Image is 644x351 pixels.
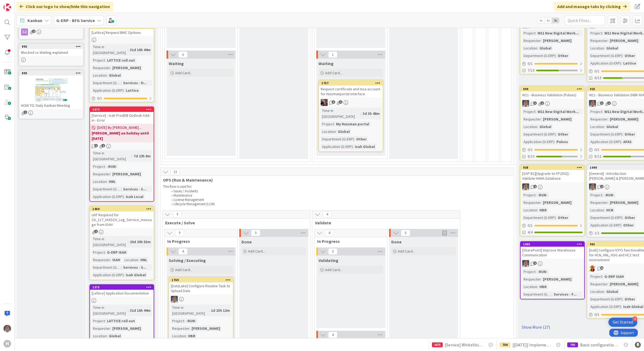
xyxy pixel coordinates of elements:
[520,8,585,74] a: PSProject:W11 New Digital Work...Requester:[PERSON_NAME]Location:GlobalDepartment (G-ERP):Other0/...
[522,139,554,145] div: Application (G-ERP)
[318,80,383,152] a: 1757Request certificate and msa account for Huismanportal interfaceBFTime in [GEOGRAPHIC_DATA]:3d...
[565,16,605,25] input: Quick Filter...
[605,207,615,213] div: HCN
[555,139,569,145] div: Pulses
[92,130,152,141] b: [PERSON_NAME] on holiday until [DATE]
[623,53,636,59] div: Other
[523,242,584,246] div: 1605
[608,200,640,205] div: [PERSON_NAME]
[589,38,608,44] div: Requester
[139,257,148,263] div: HNL
[92,249,105,255] div: Project
[111,171,142,177] div: [PERSON_NAME]
[594,68,600,74] span: 0 / 1
[522,131,556,137] div: Department (G-ERP)
[124,272,124,278] span: :
[541,101,544,105] span: 2
[589,274,602,279] div: Project
[520,86,585,160] a: 994W11 - Business Validation (Pulses)PSProject:W11 New Digital Work...Requester:[PERSON_NAME]Loca...
[92,264,121,270] div: Department (G-ERP)
[111,257,122,263] div: ISAH
[521,91,584,98] div: W11 - Business Validation (Pulses)
[523,87,584,91] div: 994
[321,81,383,85] div: 1757
[92,194,124,200] div: Application (G-ERP)
[522,284,537,290] div: Location
[603,274,625,279] div: G-ERP ISAH
[122,80,148,86] div: Services - H...
[11,1,25,7] span: Support
[603,192,616,198] div: -RUN-
[92,80,121,86] div: Department (G-ERP)
[537,284,538,290] span: :
[321,129,336,134] div: Location
[92,186,121,192] div: Department (G-ERP)
[110,65,111,71] span: :
[608,281,608,287] span: :
[535,109,536,115] span: :
[522,116,541,122] div: Requester
[106,57,136,63] div: LATTICE roll out
[522,100,529,107] img: PS
[169,278,233,294] div: 1769[DataLake] Configure Routine Task to Upload Data
[622,53,623,59] span: :
[536,192,549,198] div: -RUN-
[124,87,140,93] div: Lattice
[528,147,533,153] span: 0 / 1
[27,17,42,24] span: Kanban
[521,260,584,267] div: PS
[336,129,337,134] span: :
[337,129,351,134] div: Global
[90,107,154,124] div: 1673[Service] - Isah ProdDB Outlook Add-in - Error
[602,274,603,279] span: :
[105,249,106,255] span: :
[589,109,602,115] div: Project
[19,70,84,119] a: 893HOW TO: Daily Kanban Meeting
[335,121,371,127] div: My Huisman portal
[121,186,122,192] span: :
[520,241,585,299] a: 1605[SharePoint] Improve Warehouse CommunicationPSProject:-RUN-Requester:[PERSON_NAME]Location:HB...
[521,87,584,98] div: 994W11 - Business Validation (Pulses)
[325,267,342,272] span: Add Card...
[92,87,124,93] div: Application (G-ERP)
[622,131,623,137] span: :
[589,200,608,205] div: Requester
[605,124,619,130] div: Global
[172,278,233,282] div: 1769
[102,144,105,147] span: 1
[124,194,145,200] div: Isah Local
[623,131,636,137] div: Other
[542,276,573,282] div: [PERSON_NAME]
[608,281,640,287] div: [PERSON_NAME]
[604,45,605,51] span: :
[248,249,265,254] span: Add Card...
[321,108,361,119] div: Time in [GEOGRAPHIC_DATA]
[604,124,605,130] span: :
[589,207,604,213] div: Location
[361,111,381,116] div: 3d 3h 48m
[19,71,83,109] div: 893HOW TO: Daily Kanban Meeting
[533,261,537,265] span: 2
[522,124,537,130] div: Location
[321,136,354,142] div: Department (G-ERP)
[537,207,538,213] span: :
[594,147,600,153] span: 0 / 1
[521,165,584,170] div: 938
[521,242,584,258] div: 1605[SharePoint] Improve Warehouse Communication
[528,61,533,66] span: 0 / 1
[321,121,334,127] div: Project
[138,257,139,263] span: :
[538,45,553,51] div: Global
[522,30,535,36] div: Project
[537,45,538,51] span: :
[92,207,154,211] div: 1469
[556,215,570,221] div: Other
[522,215,556,221] div: Department (G-ERP)
[339,100,342,104] span: 1
[528,223,533,228] span: 0 / 1
[92,65,110,71] div: Requester
[594,75,601,81] span: 6/13
[520,165,585,236] a: 938[SAP B1][Upgrade to FP2502] - Validate HANA DatabasePSProject:-RUN-Requester:[PERSON_NAME]Loca...
[523,166,584,169] div: 938
[521,146,584,153] div: 0/1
